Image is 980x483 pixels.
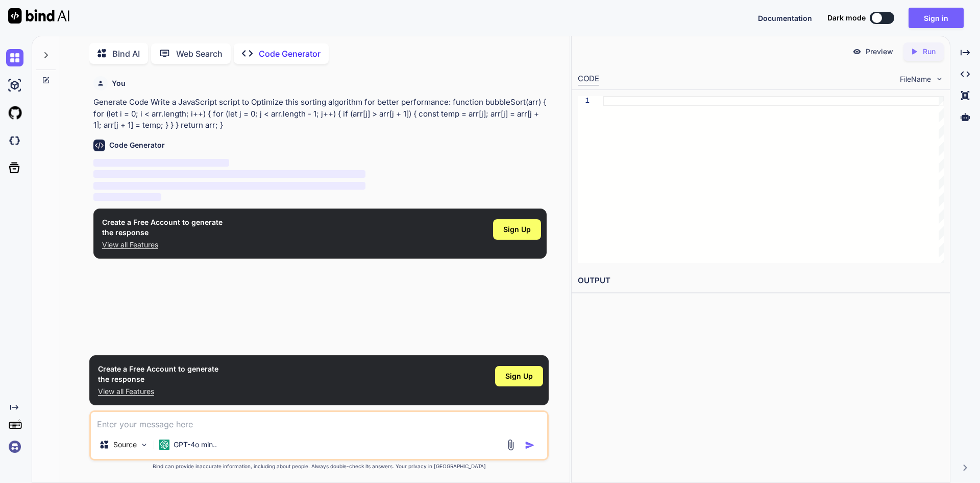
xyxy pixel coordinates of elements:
span: ‌ [93,182,365,190]
img: GPT-4o mini [159,440,169,450]
p: Source [113,440,137,450]
h6: You [112,78,126,88]
img: ai-studio [6,77,23,94]
img: preview [852,47,862,56]
button: Sign in [909,8,964,28]
img: attachment [505,439,517,451]
img: signin [6,438,23,455]
p: View all Features [102,240,223,250]
img: chat [6,49,23,66]
img: icon [525,440,535,450]
span: Sign Up [503,224,531,235]
h6: Code Generator [109,140,165,150]
button: Documentation [758,13,812,24]
div: CODE [578,73,599,85]
img: Bind AI [8,8,69,24]
span: Documentation [758,14,812,22]
h1: Create a Free Account to generate the response [102,217,223,238]
p: Run [923,47,936,57]
p: Preview [866,47,893,57]
h1: Create a Free Account to generate the response [98,364,218,384]
span: ‌ [93,193,161,201]
p: GPT-4o min.. [174,440,217,450]
img: darkCloudIdeIcon [6,132,23,149]
p: Web Search [176,48,223,60]
span: FileName [900,74,931,84]
span: ‌ [93,159,229,167]
div: 1 [578,96,590,106]
p: View all Features [98,386,218,397]
span: Dark mode [827,13,866,23]
img: githubLight [6,104,23,122]
p: Code Generator [259,48,321,60]
p: Bind AI [112,48,140,60]
p: Generate Code Write a JavaScript script to Optimize this sorting algorithm for better performance... [93,97,547,131]
img: chevron down [935,75,944,83]
p: Bind can provide inaccurate information, including about people. Always double-check its answers.... [89,463,549,470]
h2: OUTPUT [572,269,950,293]
span: ‌ [93,170,365,178]
img: Pick Models [140,441,149,449]
span: Sign Up [505,371,533,381]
